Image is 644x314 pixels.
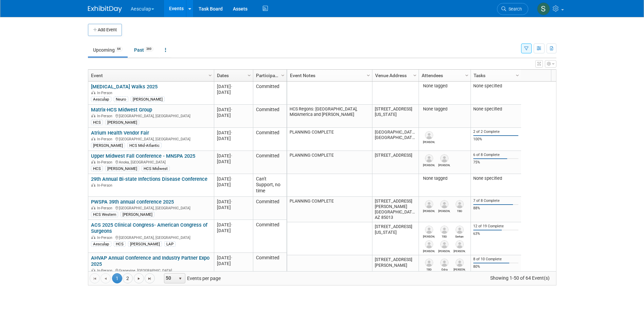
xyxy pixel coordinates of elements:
span: In-Person [97,160,114,164]
td: HCS Regons: [GEOGRAPHIC_DATA], MidAmerica and [PERSON_NAME] [287,105,372,128]
img: In-Person Event [91,268,95,272]
img: TBD [440,226,448,234]
span: - [231,255,232,260]
div: Evan Billington [438,248,450,253]
div: TBD [454,208,465,213]
a: Column Settings [463,70,471,80]
div: 75% [473,160,518,165]
a: ACS 2025 Clinical Congress- American Congress of Surgeons [91,222,207,234]
div: [DATE] [217,153,250,159]
span: Column Settings [515,73,520,78]
span: Column Settings [280,73,286,78]
span: - [231,222,232,227]
div: [DATE] [217,205,250,210]
span: In-Person [97,268,114,273]
a: Column Settings [365,70,372,80]
a: Column Settings [279,70,287,80]
div: TBD [438,234,450,238]
span: Go to the previous page [103,276,108,281]
div: 8 of 10 Complete [473,257,518,262]
td: PLANNING COMPLETE [287,128,372,151]
img: Serkan Bellikli [456,226,464,234]
span: select [178,276,183,281]
span: In-Person [97,235,114,240]
div: [PERSON_NAME] [128,241,162,247]
div: [GEOGRAPHIC_DATA], [GEOGRAPHIC_DATA] [91,113,211,119]
img: In-Person Event [91,206,95,209]
div: None tagged [421,106,468,112]
span: 64 [115,47,123,52]
a: Venue Address [375,70,414,81]
img: In-Person Event [91,183,95,187]
a: [MEDICAL_DATA] Walks 2025 [91,84,158,90]
img: Morgan Lee [425,200,433,208]
div: Anoka, [GEOGRAPHIC_DATA] [91,159,211,165]
div: LAP [164,241,176,247]
div: [DATE] [217,130,250,136]
div: HCS [114,241,126,247]
a: PWSPA 39th annual conference 2025 [91,199,174,205]
div: Michael Hanson [423,139,435,144]
div: None specified [473,83,518,89]
td: Committed [253,151,287,174]
div: [PERSON_NAME] [105,166,139,171]
div: None specified [473,106,518,112]
div: [DATE] [217,228,250,233]
a: Past369 [129,43,159,56]
div: 63% [473,231,518,236]
div: [DATE] [217,107,250,112]
div: [DATE] [217,222,250,228]
div: HCS Midwest [142,166,170,171]
img: Evan Billington [440,240,448,248]
div: Aesculap [91,241,111,247]
a: 2 [123,273,133,283]
span: - [231,84,232,89]
span: - [231,130,232,135]
td: [GEOGRAPHIC_DATA], [GEOGRAPHIC_DATA] [372,128,419,151]
td: Committed [253,128,287,151]
div: HCS Mid-Atlantic [127,143,162,148]
div: 6 of 8 Complete [473,153,518,157]
td: Committed [253,220,287,253]
img: Odra Anderson [440,259,448,267]
a: Search [497,3,528,15]
span: Go to the first page [92,276,97,281]
a: Matrix-HCS Midwest Group [91,107,152,113]
div: [DATE] [217,199,250,205]
td: Committed [253,82,287,105]
a: Participation [256,70,282,81]
img: In-Person Event [91,235,95,239]
img: Patrick Hamill [456,240,464,248]
div: None specified [473,176,518,181]
div: [GEOGRAPHIC_DATA], [GEOGRAPHIC_DATA] [91,136,211,142]
div: Aesculap [91,97,111,102]
a: Upcoming64 [88,43,128,56]
div: 80% [473,264,518,269]
img: Michael Kane [440,154,448,162]
div: [PERSON_NAME] [131,97,165,102]
span: Column Settings [464,73,470,78]
img: Tim Neubert [425,154,433,162]
span: Go to the next page [136,276,142,281]
span: In-Person [97,183,114,188]
div: HCS Western [91,212,118,217]
div: [DATE] [217,182,250,188]
div: HCS [91,120,103,125]
div: None tagged [421,83,468,89]
img: In-Person Event [91,160,95,163]
a: Column Settings [206,70,214,80]
div: Lynn Buck [438,208,450,213]
span: 369 [144,47,153,52]
div: 7 of 8 Complete [473,198,518,203]
span: 50 [164,274,176,283]
div: [DATE] [217,112,250,118]
span: Column Settings [246,73,252,78]
span: Search [506,6,522,12]
img: In-Person Event [91,114,95,117]
img: TBD [425,259,433,267]
img: Paul Murphy [425,240,433,248]
span: - [231,153,232,158]
a: Column Settings [514,70,521,80]
div: Danielle Fletcher [423,234,435,238]
img: Allison Hughes [456,259,464,267]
